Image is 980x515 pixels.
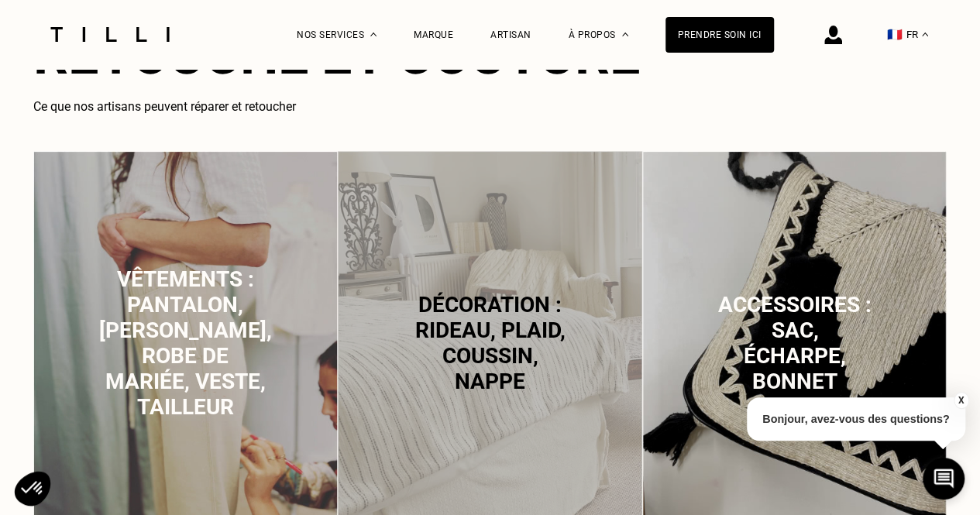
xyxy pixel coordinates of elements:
a: Marque [414,29,453,40]
p: Bonjour, avez-vous des questions? [747,397,965,441]
span: Décoration : rideau, plaid, coussin, nappe [414,292,565,394]
img: Menu déroulant [370,33,377,36]
h3: Ce que nos artisans peuvent réparer et retoucher [33,99,947,114]
img: icône connexion [824,26,842,44]
span: Vêtements : pantalon, [PERSON_NAME], robe de mariée, veste, tailleur [99,266,272,420]
img: Logo du service de couturière Tilli [45,27,175,42]
button: X [953,392,968,409]
span: Accessoires : sac, écharpe, bonnet [718,292,872,394]
img: menu déroulant [922,33,928,36]
a: Artisan [490,29,531,40]
span: 🇫🇷 [887,27,903,42]
img: Menu déroulant à propos [622,33,628,36]
a: Prendre soin ici [665,17,774,53]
